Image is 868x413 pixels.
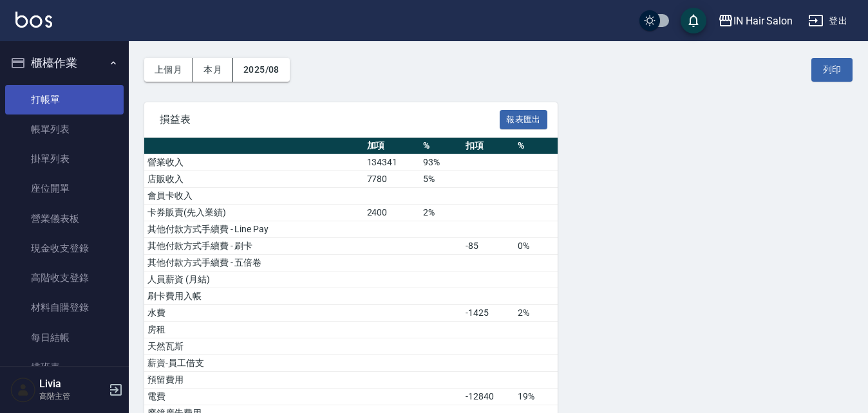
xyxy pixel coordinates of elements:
td: 房租 [144,322,364,338]
th: 扣項 [462,138,514,154]
a: 帳單列表 [5,115,124,144]
h5: Livia [39,378,105,390]
td: 2% [514,305,557,322]
td: 其他付款方式手續費 - Line Pay [144,221,364,238]
img: Logo [15,12,52,28]
td: 2400 [364,205,420,221]
a: 營業儀表板 [5,204,124,234]
a: 現金收支登錄 [5,234,124,263]
td: 水費 [144,305,364,322]
td: 會員卡收入 [144,188,364,205]
td: 5% [420,171,462,188]
td: 其他付款方式手續費 - 五倍卷 [144,255,364,271]
td: 營業收入 [144,154,364,171]
a: 每日結帳 [5,323,124,353]
div: IN Hair Salon [733,13,793,29]
td: 134341 [364,154,420,171]
td: 電費 [144,389,364,405]
td: 7780 [364,171,420,188]
th: % [420,138,462,154]
a: 座位開單 [5,174,124,203]
button: 本月 [193,58,233,82]
button: 報表匯出 [500,110,547,130]
img: Person [10,377,36,403]
button: 櫃檯作業 [5,46,124,80]
a: 排班表 [5,353,124,382]
td: 其他付款方式手續費 - 刷卡 [144,238,364,255]
td: 2% [420,205,462,221]
button: 上個月 [144,58,193,82]
td: -1425 [462,305,514,322]
span: 損益表 [160,113,500,126]
th: % [514,138,557,154]
button: 列印 [811,58,853,82]
button: 登出 [803,9,853,33]
a: 報表匯出 [500,113,547,125]
th: 加項 [364,138,420,154]
p: 高階主管 [39,390,105,402]
a: 材料自購登錄 [5,293,124,322]
button: 2025/08 [233,58,290,82]
td: 店販收入 [144,171,364,188]
td: 天然瓦斯 [144,338,364,355]
td: 卡券販賣(先入業績) [144,205,364,221]
td: 人員薪資 (月結) [144,271,364,288]
td: -12840 [462,389,514,405]
td: -85 [462,238,514,255]
td: 薪資-員工借支 [144,355,364,372]
td: 93% [420,154,462,171]
td: 預留費用 [144,372,364,389]
td: 刷卡費用入帳 [144,288,364,305]
a: 打帳單 [5,85,124,115]
a: 高階收支登錄 [5,263,124,293]
button: IN Hair Salon [713,8,798,34]
td: 0% [514,238,557,255]
td: 19% [514,389,557,405]
a: 掛單列表 [5,144,124,174]
button: save [681,8,706,33]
